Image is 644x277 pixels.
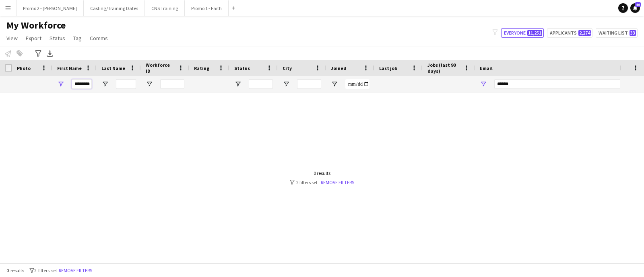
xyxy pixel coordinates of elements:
button: Casting/Training Dates [84,0,145,16]
a: Tag [70,33,85,43]
button: Open Filter Menu [101,80,109,88]
span: Status [50,35,65,42]
button: Promo 1 - Faith [185,0,229,16]
button: Promo 2 - [PERSON_NAME] [17,0,84,16]
button: Everyone11,251 [501,28,544,38]
span: Jobs (last 90 days) [427,62,460,74]
span: Tag [73,35,82,42]
span: View [6,35,18,42]
span: 2 filters set [34,267,57,273]
span: Email [480,65,493,71]
span: Last Name [101,65,125,71]
input: Email Filter Input [494,79,631,89]
button: Open Filter Menu [480,80,487,88]
span: Photo [17,65,31,71]
a: 46 [630,3,640,13]
button: Open Filter Menu [57,80,64,88]
input: Status Filter Input [249,79,273,89]
span: 11,251 [527,30,542,36]
div: 2 filters set [290,179,354,185]
span: My Workforce [6,19,66,31]
button: Open Filter Menu [146,80,153,88]
span: 2,274 [578,30,591,36]
span: Last job [379,65,397,71]
button: Remove filters [57,266,94,275]
app-action-btn: Advanced filters [33,49,43,58]
a: Status [46,33,68,43]
span: Workforce ID [146,62,175,74]
span: Status [234,65,250,71]
input: City Filter Input [297,79,321,89]
button: Open Filter Menu [331,80,338,88]
input: Joined Filter Input [345,79,369,89]
span: First Name [57,65,82,71]
div: 0 results [290,170,354,176]
input: Workforce ID Filter Input [160,79,184,89]
input: First Name Filter Input [72,79,92,89]
span: 46 [635,2,641,7]
a: Export [23,33,45,43]
a: Remove filters [321,179,354,185]
app-action-btn: Export XLSX [45,49,55,58]
a: Comms [87,33,111,43]
button: Open Filter Menu [283,80,290,88]
span: Rating [194,65,209,71]
span: Comms [90,35,108,42]
span: Joined [331,65,347,71]
span: Export [26,35,41,42]
button: Open Filter Menu [234,80,242,88]
input: Column with Header Selection [5,64,12,72]
button: CNS Training [145,0,185,16]
a: View [3,33,21,43]
input: Last Name Filter Input [116,79,136,89]
button: Waiting list33 [596,28,638,38]
button: Applicants2,274 [547,28,592,38]
span: City [283,65,292,71]
span: 33 [630,30,636,36]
